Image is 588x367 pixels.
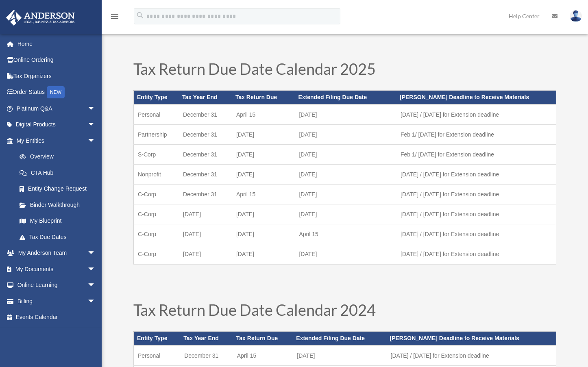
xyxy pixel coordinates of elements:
td: C-Corp [134,204,179,224]
td: Feb 1/ [DATE] for Extension deadline [396,125,556,145]
a: Online Ordering [6,52,108,68]
td: [DATE] [232,204,295,224]
td: C-Corp [134,244,179,265]
a: Entity Change Request [11,181,108,197]
th: [PERSON_NAME] Deadline to Receive Materials [387,332,556,345]
td: December 31 [180,345,233,366]
td: [DATE] [295,125,396,145]
th: Extended Filing Due Date [295,91,396,104]
span: arrow_drop_down [87,100,104,117]
td: [DATE] [232,125,295,145]
td: [DATE] [293,345,386,366]
td: December 31 [179,145,232,165]
td: S-Corp [134,145,179,165]
td: [DATE] [295,145,396,165]
th: Entity Type [134,332,181,345]
td: [DATE] [295,185,396,204]
a: Digital Productsarrow_drop_down [6,117,108,133]
td: [DATE] / [DATE] for Extension deadline [396,165,556,185]
td: Partnership [134,125,179,145]
td: [DATE] [232,244,295,265]
a: My Blueprint [11,213,108,229]
h1: Tax Return Due Date Calendar 2024 [133,302,556,321]
td: C-Corp [134,224,179,244]
td: December 31 [179,125,232,145]
th: Tax Return Due [232,91,295,104]
span: arrow_drop_down [87,245,104,262]
td: Personal [134,104,179,125]
th: Entity Type [134,91,179,104]
a: Overview [11,149,108,165]
td: December 31 [179,104,232,125]
a: My Documentsarrow_drop_down [6,261,108,277]
a: Platinum Q&Aarrow_drop_down [6,100,108,117]
a: My Anderson Teamarrow_drop_down [6,245,108,261]
img: Anderson Advisors Platinum Portal [4,10,77,26]
th: Extended Filing Due Date [293,332,386,345]
a: Online Learningarrow_drop_down [6,277,108,293]
i: menu [110,11,120,21]
td: [DATE] [295,244,396,265]
img: User Pic [570,10,582,22]
td: [DATE] [179,204,232,224]
td: [DATE] / [DATE] for Extension deadline [396,224,556,244]
span: arrow_drop_down [87,293,104,310]
span: arrow_drop_down [87,132,104,149]
a: Events Calendar [6,309,108,326]
a: Home [6,36,108,52]
td: [DATE] / [DATE] for Extension deadline [396,104,556,125]
td: [DATE] [232,165,295,185]
td: April 15 [233,345,293,366]
span: arrow_drop_down [87,277,104,294]
td: [DATE] [232,224,295,244]
a: Binder Walkthrough [11,197,108,213]
h1: Tax Return Due Date Calendar 2025 [133,61,556,80]
td: April 15 [295,224,396,244]
td: December 31 [179,165,232,185]
td: [DATE] / [DATE] for Extension deadline [396,244,556,265]
a: Tax Due Dates [11,229,104,245]
td: [DATE] [295,165,396,185]
td: [DATE] / [DATE] for Extension deadline [396,204,556,224]
td: [DATE] / [DATE] for Extension deadline [387,345,556,366]
span: arrow_drop_down [87,117,104,133]
td: [DATE] [232,145,295,165]
a: Tax Organizers [6,68,108,84]
div: NEW [47,86,65,98]
a: Billingarrow_drop_down [6,293,108,309]
td: [DATE] [295,104,396,125]
span: arrow_drop_down [87,261,104,278]
a: CTA Hub [11,165,108,181]
a: My Entitiesarrow_drop_down [6,132,108,149]
th: Tax Return Due [233,332,293,345]
td: [DATE] [179,224,232,244]
i: search [136,11,145,20]
td: Nonprofit [134,165,179,185]
td: April 15 [232,185,295,204]
td: December 31 [179,185,232,204]
td: [DATE] [295,204,396,224]
a: Order StatusNEW [6,84,108,101]
th: [PERSON_NAME] Deadline to Receive Materials [396,91,556,104]
td: April 15 [232,104,295,125]
td: [DATE] / [DATE] for Extension deadline [396,185,556,204]
td: [DATE] [179,244,232,265]
td: Personal [134,345,181,366]
td: C-Corp [134,185,179,204]
td: Feb 1/ [DATE] for Extension deadline [396,145,556,165]
th: Tax Year End [179,91,232,104]
a: menu [110,14,120,21]
th: Tax Year End [180,332,233,345]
